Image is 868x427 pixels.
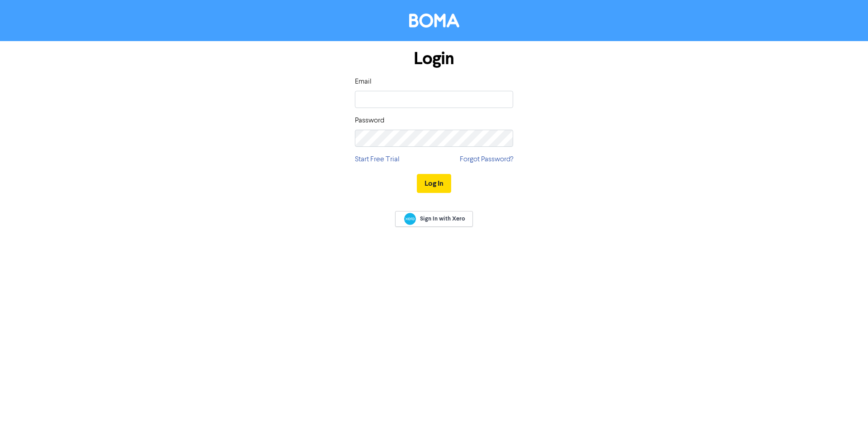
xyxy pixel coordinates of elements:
[395,211,473,227] a: Sign In with Xero
[355,115,384,126] label: Password
[355,154,400,165] a: Start Free Trial
[417,174,451,193] button: Log In
[460,154,513,165] a: Forgot Password?
[355,76,372,87] label: Email
[355,48,513,69] h1: Login
[404,213,416,225] img: Xero logo
[420,215,465,223] span: Sign In with Xero
[409,14,459,28] img: BOMA Logo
